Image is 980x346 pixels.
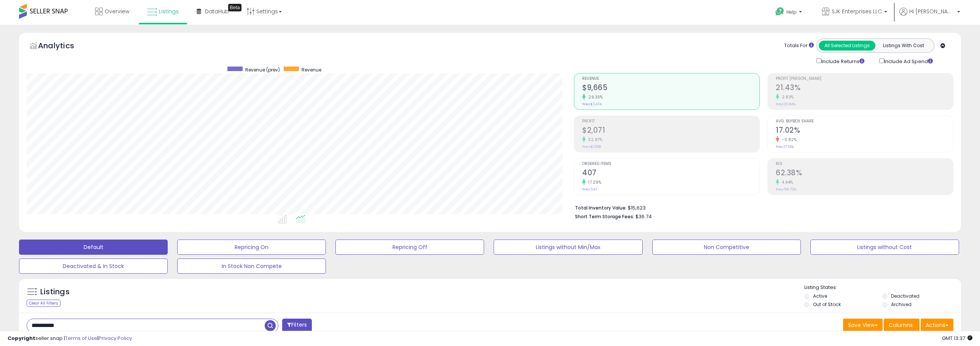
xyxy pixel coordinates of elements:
[813,293,827,299] label: Active
[582,162,759,166] span: Ordered Items
[884,319,920,332] button: Columns
[27,300,60,307] div: Clear All Filters
[575,203,948,212] li: $15,623
[779,137,797,143] small: -0.82%
[245,67,280,73] span: Revenue (prev)
[874,57,945,65] div: Include Ad Spend
[775,7,785,16] i: Get Help
[19,240,168,255] button: Default
[177,259,326,274] button: In Stock Non Compete
[811,57,874,65] div: Include Returns
[177,240,326,255] button: Repricing On
[40,287,70,297] h5: Listings
[819,41,875,51] button: All Selected Listings
[776,162,953,166] span: ROI
[776,126,953,136] h2: 17.02%
[159,8,179,15] span: Listings
[942,335,972,342] span: 2025-09-7 13:37 GMT
[786,9,797,15] span: Help
[302,67,321,73] span: Revenue
[810,240,959,255] button: Listings without Cost
[891,293,920,299] label: Deactivated
[776,77,953,81] span: Profit [PERSON_NAME]
[779,94,794,100] small: 2.83%
[8,335,132,342] div: seller snap | |
[335,240,484,255] button: Repricing Off
[784,42,814,49] div: Totals For
[98,335,132,342] a: Privacy Policy
[205,8,229,15] span: DataHub
[228,4,241,11] div: Tooltip anchor
[813,301,841,308] label: Out of Stock
[875,41,932,51] button: Listings With Cost
[38,40,89,53] h5: Analytics
[65,335,97,342] a: Terms of Use
[891,301,912,308] label: Archived
[909,8,955,15] span: Hi [PERSON_NAME]
[899,8,960,25] a: Hi [PERSON_NAME]
[832,8,882,15] span: SJK Enterprises LLC
[804,284,961,291] p: Listing States:
[586,179,601,185] small: 17.29%
[582,83,759,94] h2: $9,665
[769,1,810,25] a: Help
[586,94,603,100] small: 29.33%
[776,102,796,106] small: Prev: 20.84%
[582,187,597,192] small: Prev: 347
[779,179,793,185] small: 4.44%
[635,213,652,220] span: $36.74
[843,319,883,332] button: Save View
[776,187,796,192] small: Prev: 59.73%
[776,168,953,179] h2: 62.38%
[776,119,953,124] span: Avg. Buybox Share
[575,213,634,220] b: Short Term Storage Fees:
[582,144,601,149] small: Prev: $1,558
[889,321,913,329] span: Columns
[494,240,642,255] button: Listings without Min/Max
[776,144,794,149] small: Prev: 17.16%
[105,8,129,15] span: Overview
[582,126,759,136] h2: $2,071
[582,168,759,179] h2: 407
[582,77,759,81] span: Revenue
[575,205,627,211] b: Total Inventory Value:
[282,319,312,332] button: Filters
[776,83,953,94] h2: 21.43%
[582,102,602,106] small: Prev: $7,474
[652,240,801,255] button: Non Competitive
[8,335,35,342] strong: Copyright
[586,137,602,143] small: 32.97%
[582,119,759,124] span: Profit
[19,259,168,274] button: Deactivated & In Stock
[921,319,953,332] button: Actions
